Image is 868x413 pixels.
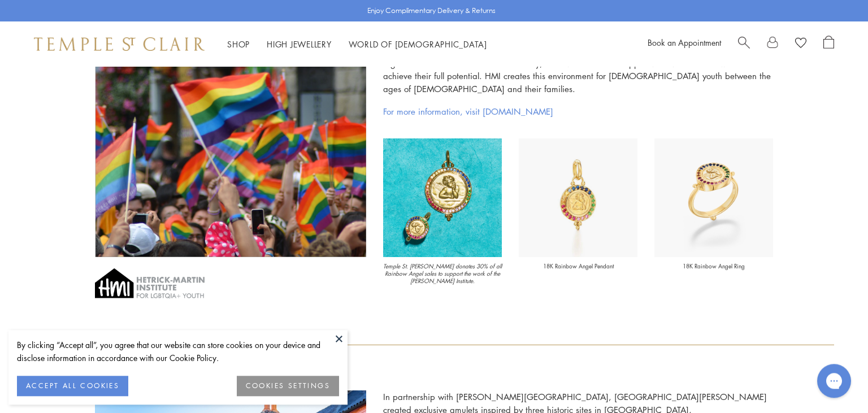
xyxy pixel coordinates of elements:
[34,37,205,51] img: Temple St. Clair
[95,44,366,257] img: Hetrick-Martin.png
[237,376,339,396] button: COOKIES SETTINGS
[367,5,496,16] p: Enjoy Complimentary Delivery & Returns
[383,106,773,117] a: For more information, visit [DOMAIN_NAME]
[519,257,637,270] p: 18K Rainbow Angel Pendant
[519,138,637,257] img: Rectangle_62.png
[267,38,332,50] a: High JewelleryHigh Jewellery
[383,257,502,284] p: Temple St. [PERSON_NAME] donates 30% of all Rainbow Angel sales to support the work of the [PERSO...
[654,257,773,270] p: 18K Rainbow Angel Ring
[383,44,773,106] p: Founded in [DATE] in downtown [US_STATE][GEOGRAPHIC_DATA], HMI believes all young people, regardl...
[349,38,487,50] a: World of [DEMOGRAPHIC_DATA]World of [DEMOGRAPHIC_DATA]
[95,268,208,299] img: HMI_2022_Logo_Long_White.png
[811,360,857,402] iframe: Gorgias live chat messenger
[738,36,750,53] a: Search
[227,38,250,50] a: ShopShop
[227,37,487,51] nav: Main navigation
[648,37,721,48] a: Book an Appointment
[17,376,128,396] button: ACCEPT ALL COOKIES
[654,138,773,257] img: Rectangle_63.png
[17,338,339,364] div: By clicking “Accept all”, you agree that our website can store cookies on your device and disclos...
[795,36,806,53] a: View Wishlist
[823,36,834,53] a: Open Shopping Bag
[383,138,502,257] img: RainbowAngels.jpg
